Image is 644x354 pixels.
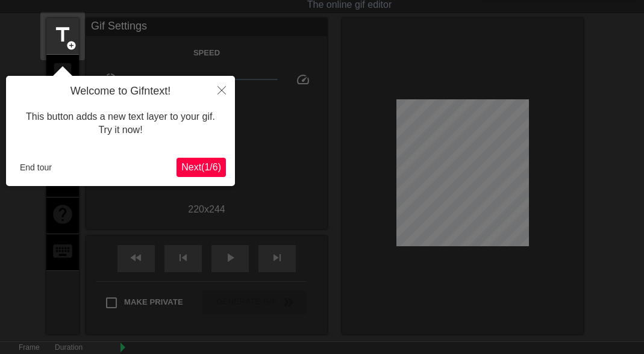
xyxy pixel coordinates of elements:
button: Close [208,76,235,104]
button: End tour [15,158,57,176]
div: This button adds a new text layer to your gif. Try it now! [15,98,226,149]
h4: Welcome to Gifntext! [15,85,226,98]
button: Next [177,158,226,177]
span: Next ( 1 / 6 ) [181,162,221,172]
